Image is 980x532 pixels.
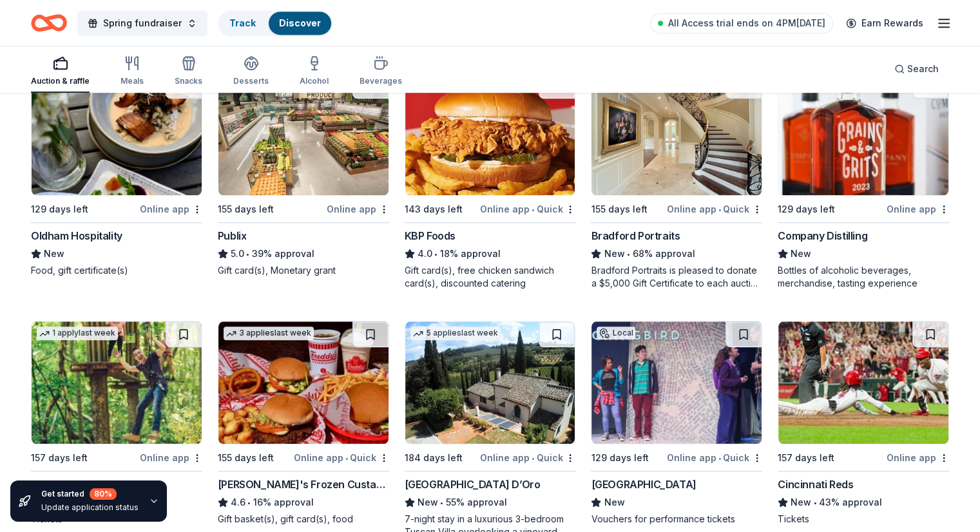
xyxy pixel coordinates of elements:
[591,477,696,492] div: [GEOGRAPHIC_DATA]
[405,73,575,195] img: Image for KBP Foods
[300,50,329,93] button: Alcohol
[532,204,534,214] span: •
[480,450,575,466] div: Online app Quick
[405,228,456,243] div: KBP Foods
[778,450,834,466] div: 157 days left
[591,321,762,444] img: Image for Nashville Children's Theatre
[838,12,931,35] a: Earn Rewards
[90,488,117,500] div: 80 %
[405,477,541,492] div: [GEOGRAPHIC_DATA] D’Oro
[31,8,67,38] a: Home
[418,246,432,261] span: 4.0
[405,450,463,466] div: 184 days left
[814,497,817,508] span: •
[218,264,389,277] div: Gift card(s), Monetary grant
[440,497,443,508] span: •
[591,246,762,261] div: 68% approval
[778,495,949,510] div: 43% approval
[405,246,576,261] div: 18% approval
[360,50,402,93] button: Beverages
[218,202,274,217] div: 155 days left
[175,50,202,93] button: Snacks
[650,13,833,33] a: All Access trial ends on 4PM[DATE]
[405,495,576,510] div: 55% approval
[778,228,867,243] div: Company Distilling
[120,76,144,86] div: Meals
[907,61,939,77] span: Search
[791,246,811,261] span: New
[778,264,949,290] div: Bottles of alcoholic beverages, merchandise, tasting experience
[604,495,624,510] span: New
[884,56,949,82] button: Search
[229,17,256,28] a: Track
[32,321,202,444] img: Image for Go Ape
[405,264,576,290] div: Gift card(s), free chicken sandwich card(s), discounted catering
[44,246,64,261] span: New
[246,249,249,259] span: •
[887,201,949,217] div: Online app
[231,246,244,261] span: 5.0
[327,201,389,217] div: Online app
[778,477,853,492] div: Cincinnati Reds
[218,246,389,261] div: 39% approval
[668,15,825,31] span: All Access trial ends on 4PM[DATE]
[279,17,321,28] a: Discover
[218,477,389,492] div: [PERSON_NAME]'s Frozen Custard & Steakburgers
[405,72,576,290] a: Image for KBP Foods7 applieslast week143 days leftOnline app•QuickKBP Foods4.0•18% approvalGift c...
[41,502,139,513] div: Update application status
[604,246,624,261] span: New
[218,72,389,277] a: Image for Publix1 applylast week155 days leftOnline appPublix5.0•39% approvalGift card(s), Moneta...
[41,488,139,500] div: Get started
[360,76,402,86] div: Beverages
[791,495,811,510] span: New
[667,450,762,466] div: Online app Quick
[591,202,647,217] div: 155 days left
[37,327,118,340] div: 1 apply last week
[667,201,762,217] div: Online app Quick
[480,201,575,217] div: Online app Quick
[887,450,949,466] div: Online app
[31,450,88,466] div: 157 days left
[591,228,680,243] div: Bradford Portraits
[32,73,202,195] img: Image for Oldham Hospitality
[218,450,274,466] div: 155 days left
[233,76,269,86] div: Desserts
[778,202,835,217] div: 129 days left
[120,50,144,93] button: Meals
[31,202,88,217] div: 129 days left
[591,513,762,526] div: Vouchers for performance tickets
[218,321,389,526] a: Image for Freddy's Frozen Custard & Steakburgers3 applieslast week155 days leftOnline app•Quick[P...
[591,321,762,526] a: Image for Nashville Children's TheatreLocal129 days leftOnline app•Quick[GEOGRAPHIC_DATA]NewVouch...
[218,495,389,510] div: 16% approval
[31,264,202,277] div: Food, gift certificate(s)
[410,327,501,340] div: 5 applies last week
[31,72,202,277] a: Image for Oldham HospitalityLocal129 days leftOnline appOldham HospitalityNewFood, gift certifica...
[218,513,389,526] div: Gift basket(s), gift card(s), food
[77,10,207,36] button: Spring fundraiser
[345,453,348,463] span: •
[718,453,721,463] span: •
[591,73,762,195] img: Image for Bradford Portraits
[31,76,90,86] div: Auction & raffle
[718,204,721,214] span: •
[778,321,949,526] a: Image for Cincinnati Reds157 days leftOnline appCincinnati RedsNew•43% approvalTickets
[778,513,949,526] div: Tickets
[224,327,314,340] div: 3 applies last week
[231,495,245,510] span: 4.6
[218,321,389,444] img: Image for Freddy's Frozen Custard & Steakburgers
[627,249,630,259] span: •
[31,321,202,526] a: Image for Go Ape1 applylast week157 days leftOnline appGo Ape5.0•26% approvalTickets
[233,50,269,93] button: Desserts
[103,15,182,31] span: Spring fundraiser
[31,50,90,93] button: Auction & raffle
[218,73,389,195] img: Image for Publix
[247,497,251,508] span: •
[418,495,438,510] span: New
[532,453,534,463] span: •
[218,228,247,243] div: Publix
[218,10,332,36] button: TrackDiscover
[591,72,762,290] a: Image for Bradford Portraits22 applieslast week155 days leftOnline app•QuickBradford PortraitsNew...
[31,228,122,243] div: Oldham Hospitality
[778,73,948,195] img: Image for Company Distilling
[591,450,648,466] div: 129 days left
